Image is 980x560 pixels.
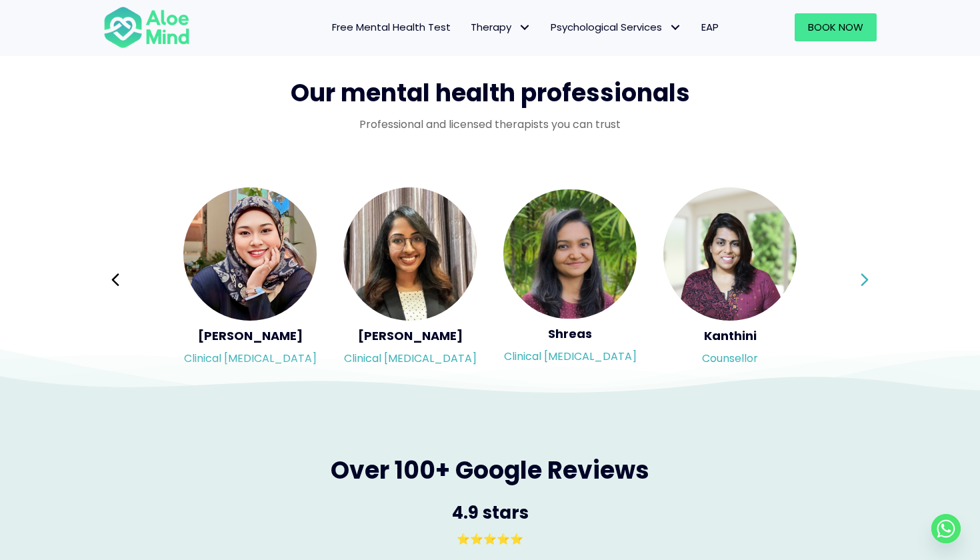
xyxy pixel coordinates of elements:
[663,187,797,321] img: <h5>Kanthini</h5><p>Counsellor</p>
[470,531,483,547] span: ⭐
[471,20,531,34] span: Therapy
[103,117,877,132] p: Professional and licensed therapists you can trust
[663,327,797,344] h5: Kanthini
[322,13,461,41] a: Free Mental Health Test
[183,187,317,373] a: <h5>Yasmin</h5><p>Clinical Psychologist</p> [PERSON_NAME]Clinical [MEDICAL_DATA]
[331,453,649,487] span: Over 100+ Google Reviews
[541,13,691,41] a: Psychological ServicesPsychological Services: submenu
[452,501,529,525] span: 4.9 stars
[291,76,690,110] span: Our mental health professionals
[663,187,797,373] a: <h5>Kanthini</h5><p>Counsellor</p> KanthiniCounsellor
[808,20,863,34] span: Book Now
[457,531,470,547] span: ⭐
[103,5,190,49] img: Aloe mind Logo
[343,186,477,374] div: Slide 4 of 3
[183,187,317,321] img: <h5>Yasmin</h5><p>Clinical Psychologist</p>
[663,186,797,374] div: Slide 6 of 3
[461,13,541,41] a: TherapyTherapy: submenu
[691,13,729,41] a: EAP
[515,18,534,37] span: Therapy: submenu
[503,325,637,342] h5: Shreas
[503,189,637,371] a: <h5>Shreas</h5><p>Clinical Psychologist</p> ShreasClinical [MEDICAL_DATA]
[510,531,523,547] span: ⭐
[207,13,729,41] nav: Menu
[483,531,497,547] span: ⭐
[332,20,451,34] span: Free Mental Health Test
[701,20,719,34] span: EAP
[343,327,477,344] h5: [PERSON_NAME]
[503,189,637,319] img: <h5>Shreas</h5><p>Clinical Psychologist</p>
[551,20,681,34] span: Psychological Services
[497,531,510,547] span: ⭐
[183,186,317,374] div: Slide 3 of 3
[931,514,961,543] a: Whatsapp
[665,18,685,37] span: Psychological Services: submenu
[795,13,877,41] a: Book Now
[503,186,637,374] div: Slide 5 of 3
[183,327,317,344] h5: [PERSON_NAME]
[343,187,477,321] img: <h5>Anita</h5><p>Clinical Psychologist</p>
[343,187,477,373] a: <h5>Anita</h5><p>Clinical Psychologist</p> [PERSON_NAME]Clinical [MEDICAL_DATA]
